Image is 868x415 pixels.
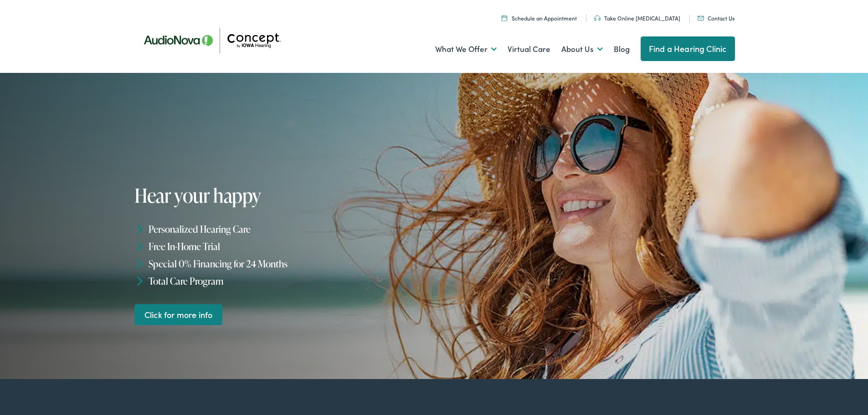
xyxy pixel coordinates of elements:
[134,272,438,289] li: Total Care Program
[502,15,507,21] img: A calendar icon to schedule an appointment at Concept by Iowa Hearing.
[435,32,497,66] a: What We Offer
[134,255,438,272] li: Special 0% Financing for 24 Months
[614,32,630,66] a: Blog
[508,32,550,66] a: Virtual Care
[134,185,411,206] h1: Hear your happy
[641,36,735,61] a: Find a Hearing Clinic
[502,14,577,22] a: Schedule an Appointment
[698,16,704,20] img: utility icon
[594,14,680,22] a: Take Online [MEDICAL_DATA]
[134,220,438,238] li: Personalized Hearing Care
[134,304,222,325] a: Click for more info
[134,238,438,255] li: Free In-Home Trial
[561,32,603,66] a: About Us
[698,14,734,22] a: Contact Us
[594,15,601,21] img: utility icon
